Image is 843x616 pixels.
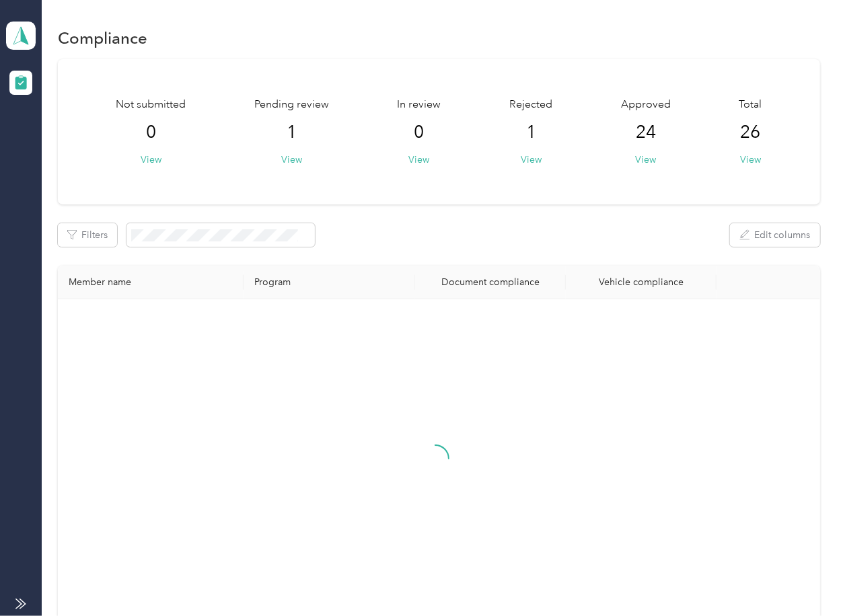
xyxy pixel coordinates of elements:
[635,153,656,167] button: View
[739,97,762,113] span: Total
[58,223,117,247] button: Filters
[521,153,542,167] button: View
[146,122,156,143] span: 0
[409,153,430,167] button: View
[58,31,147,45] h1: Compliance
[254,97,329,113] span: Pending review
[287,122,297,143] span: 1
[621,97,671,113] span: Approved
[577,276,706,288] div: Vehicle compliance
[740,153,761,167] button: View
[768,541,843,616] iframe: Everlance-gr Chat Button Frame
[414,122,425,143] span: 0
[244,266,415,299] th: Program
[636,122,656,143] span: 24
[398,97,441,113] span: In review
[741,122,761,143] span: 26
[116,97,186,113] span: Not submitted
[281,153,302,167] button: View
[526,122,536,143] span: 1
[730,223,820,247] button: Edit columns
[58,266,243,299] th: Member name
[509,97,552,113] span: Rejected
[426,276,555,288] div: Document compliance
[141,153,161,167] button: View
